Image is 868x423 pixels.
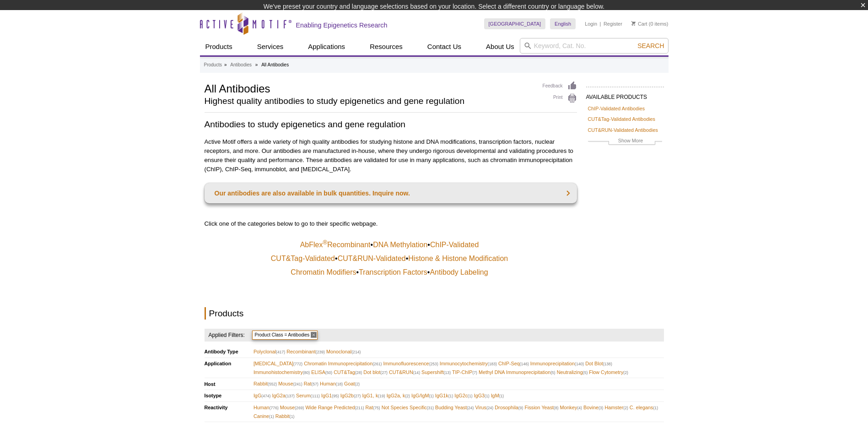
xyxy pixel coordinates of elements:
[411,391,434,400] span: IgG/IgM
[205,307,577,320] h2: Products
[583,370,588,375] span: (5)
[295,406,304,410] span: (269)
[430,240,479,249] a: ChIP-Validated
[499,394,504,398] span: (1)
[381,370,388,375] span: (27)
[205,118,577,130] h2: Antibodies to study epigenetics and gene regulation
[653,406,658,410] span: (1)
[631,21,636,26] img: Your Cart
[302,38,350,55] a: Applications
[200,38,238,55] a: Products
[296,391,320,400] span: Serum
[205,346,253,358] th: Antibody Type
[378,394,385,398] span: (19)
[498,359,529,368] span: ChIP-Seq
[583,403,604,412] span: Bovine
[600,18,601,29] li: |
[253,403,279,412] span: Human
[205,390,253,402] th: Isotype
[554,406,559,410] span: (8)
[520,38,669,54] input: Keyword, Cat. No.
[604,21,622,27] a: Register
[363,368,388,377] span: Dot blot
[253,368,310,377] span: Immunohistochemistry
[336,382,343,386] span: (18)
[286,347,325,356] span: Recombinant
[467,406,474,410] span: (24)
[485,394,490,398] span: (1)
[635,42,667,50] button: Search
[355,406,364,410] span: (211)
[486,406,493,410] span: (24)
[422,38,467,55] a: Contact Us
[205,329,246,342] h4: Applied Filters:
[321,391,339,400] span: IgG1
[421,368,451,377] span: Supershift
[253,380,277,388] span: Rabbit
[304,359,382,368] span: Chromatin Immunoprecipitation
[575,362,584,366] span: (140)
[323,239,327,246] sup: ®
[355,382,360,386] span: (2)
[383,359,438,368] span: Immunofluorescence
[484,18,546,29] a: [GEOGRAPHIC_DATA]
[205,266,576,279] td: • •
[252,331,318,340] span: Product Class = Antibodies
[586,87,664,103] h2: AVAILABLE PRODUCTS
[550,18,576,29] a: English
[311,394,320,398] span: (111)
[530,359,584,368] span: Immunoprecipitation
[280,403,304,412] span: Mouse
[305,403,364,412] span: Wide Range Predicted
[316,350,325,354] span: (239)
[427,406,434,410] span: (31)
[204,61,222,69] a: Products
[389,368,420,377] span: CUT&RUN
[276,350,285,354] span: (417)
[373,406,380,410] span: (75)
[435,403,474,412] span: Budding Yeast
[637,42,664,49] span: Search
[270,406,279,410] span: (776)
[631,18,669,29] li: (0 items)
[491,391,504,400] span: IgM
[311,368,332,377] span: ELISA
[340,391,361,400] span: IgG2b
[354,394,361,398] span: (27)
[480,38,520,55] a: About Us
[205,239,576,251] td: • •
[577,406,582,410] span: (4)
[253,347,285,356] span: Polyclonal
[588,126,658,134] a: CUT&RUN-Validated Antibodies
[205,378,253,390] th: Host
[408,254,508,263] a: Histone & Histone Modification
[454,391,472,400] span: IgG2c
[255,62,258,67] li: »
[205,183,577,203] a: Our antibodies are also available in bulk quantities. Inquire now.
[479,368,555,377] span: Methyl DNA Immunoprecipitation
[362,391,385,400] span: IgG1, k
[623,370,628,375] span: (2)
[344,380,360,388] span: Goat
[205,401,253,422] th: Reactivity
[472,370,477,375] span: (7)
[524,403,558,412] span: Fission Yeast
[429,362,438,366] span: (253)
[351,350,361,354] span: (214)
[253,391,271,400] span: IgG
[303,370,310,375] span: (80)
[325,370,332,375] span: (50)
[268,382,277,386] span: (552)
[560,403,582,412] span: Monkey
[430,268,488,277] a: Antibody Labeling
[364,38,408,55] a: Resources
[588,104,645,113] a: ChIP-Validated Antibodies
[413,370,420,375] span: (14)
[230,61,252,69] a: Antibodies
[253,359,302,368] span: [MEDICAL_DATA]
[518,406,523,410] span: (9)
[452,368,477,377] span: TIP-ChIP
[603,362,612,366] span: (138)
[253,412,274,421] span: Canine
[271,254,335,263] a: CUT&Tag-Validated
